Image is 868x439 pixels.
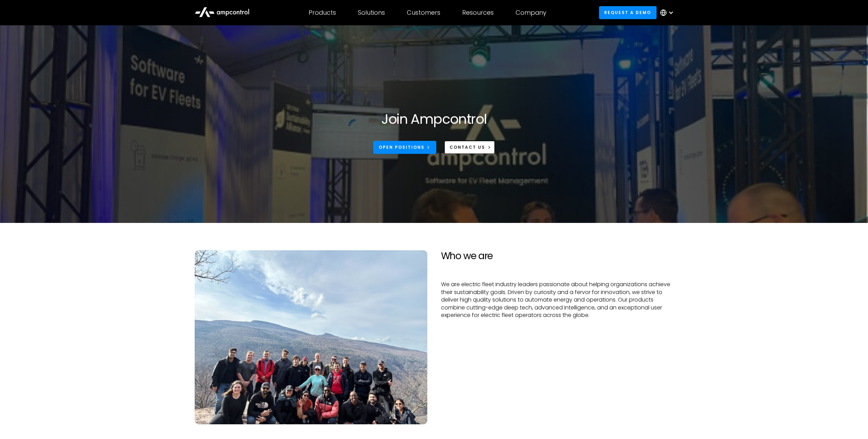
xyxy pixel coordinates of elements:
[379,144,425,150] div: Open Positions
[407,9,440,16] div: Customers
[462,9,494,16] div: Resources
[516,9,546,16] div: Company
[450,144,485,150] div: CONTACT US
[309,9,336,16] div: Products
[358,9,385,16] div: Solutions
[381,111,487,127] h1: Join Ampcontrol
[441,281,674,319] p: We are electric fleet industry leaders passionate about helping organizations achieve their susta...
[444,141,495,154] a: CONTACT US
[373,141,436,154] a: Open Positions
[441,250,674,262] h2: Who we are
[599,6,657,19] a: Request a demo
